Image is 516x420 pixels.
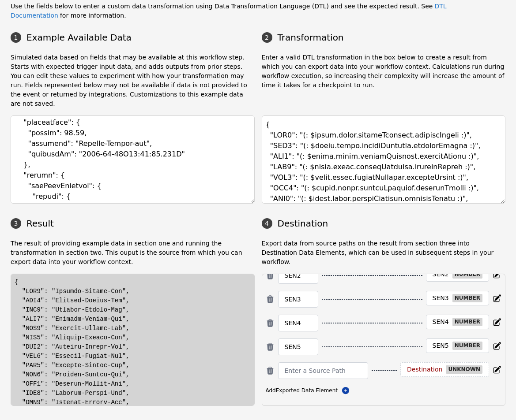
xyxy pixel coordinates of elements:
[11,31,255,44] h3: Example Available Data
[262,32,272,43] div: 2
[446,365,482,374] div: unknown
[262,218,272,229] div: 4
[433,294,449,302] div: SEN3
[262,115,506,204] textarea: { "LOR0": "(: $ipsum.dolor.sitameTconsect.adipiscIngeli :)", "SED3": "(: $doeiu.tempo.incidiDuntu...
[433,318,449,326] div: SEN4
[262,239,506,267] p: Export data from source paths on the result from section three into Destination Data Elements, wh...
[60,12,126,19] span: for more information.
[262,53,506,108] p: Enter a valid DTL transformation in the box below to create a result from which you can export da...
[11,217,255,230] h3: Result
[11,53,255,108] p: Simulated data based on fields that may be available at this workflow step. Starts with expected ...
[285,365,362,376] input: Enter a Source Path
[452,318,482,326] div: number
[11,3,433,10] span: Use the fields below to enter a custom data transformation using Data Transformation Language (DT...
[266,386,502,395] div: Add Exported Data Element
[452,270,482,279] div: number
[433,342,449,350] div: SEN5
[452,342,482,350] div: number
[452,294,482,302] div: number
[262,217,506,230] h3: Destination
[11,218,21,229] div: 3
[11,3,447,19] a: DTL Documentation
[407,366,442,374] div: Destination
[285,342,312,352] input: Enter a Source Path
[11,115,255,204] textarea: { "lorem": { "ipsum": { "dolorsItametco": { "adipiscingelItseddoeIu": "Tempori-Utlabo-etd", "magn...
[285,318,312,328] input: Enter a Source Path
[262,31,506,44] h3: Transformation
[285,294,312,305] input: Enter a Source Path
[433,271,449,279] div: SEN2
[11,32,21,43] div: 1
[11,239,255,267] p: The result of providing example data in section one and running the transformation in section two...
[285,270,312,281] input: Enter a Source Path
